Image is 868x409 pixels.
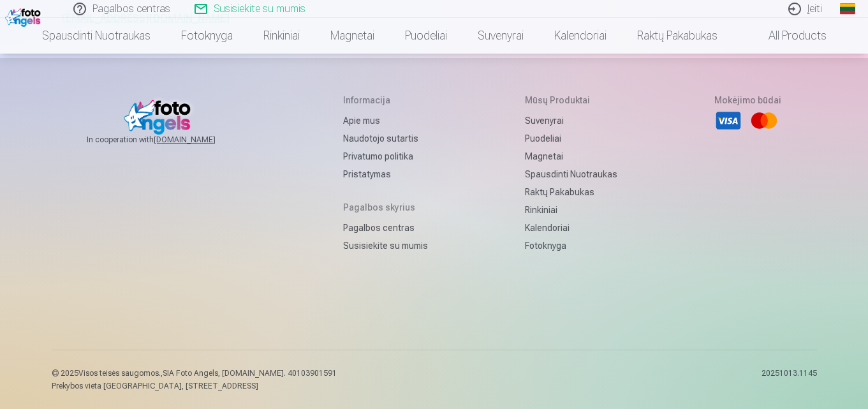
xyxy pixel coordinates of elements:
a: Privatumo politika [343,147,428,165]
li: Visa [714,107,742,135]
a: Naudotojo sutartis [343,130,428,147]
a: Spausdinti nuotraukas [525,165,617,183]
p: 20251013.1145 [761,368,817,391]
a: Raktų pakabukas [525,183,617,201]
h5: Informacija [343,94,428,107]
a: Pristatymas [343,165,428,183]
a: Puodeliai [525,130,617,147]
a: Raktų pakabukas [622,18,733,54]
a: Suvenyrai [462,18,539,54]
a: Fotoknyga [166,18,248,54]
p: Prekybos vieta [GEOGRAPHIC_DATA], [STREET_ADDRESS] [52,381,337,391]
a: Spausdinti nuotraukas [27,18,166,54]
img: /fa2 [5,5,44,27]
a: All products [733,18,842,54]
a: Rinkiniai [248,18,315,54]
span: In cooperation with [87,135,246,145]
a: Puodeliai [390,18,462,54]
a: Kalendoriai [539,18,622,54]
a: Rinkiniai [525,201,617,219]
p: © 2025 Visos teisės saugomos. , [52,368,337,378]
h5: Pagalbos skyrius [343,201,428,214]
a: Magnetai [525,147,617,165]
a: Suvenyrai [525,112,617,130]
h5: Mokėjimo būdai [714,94,781,107]
h5: Mūsų produktai [525,94,617,107]
a: [DOMAIN_NAME] [154,135,246,145]
a: Pagalbos centras [343,219,428,237]
a: Apie mus [343,112,428,130]
li: Mastercard [750,107,778,135]
a: Fotoknyga [525,237,617,255]
a: Magnetai [315,18,390,54]
a: Susisiekite su mumis [343,237,428,255]
span: SIA Foto Angels, [DOMAIN_NAME]. 40103901591 [163,369,337,378]
a: Kalendoriai [525,219,617,237]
